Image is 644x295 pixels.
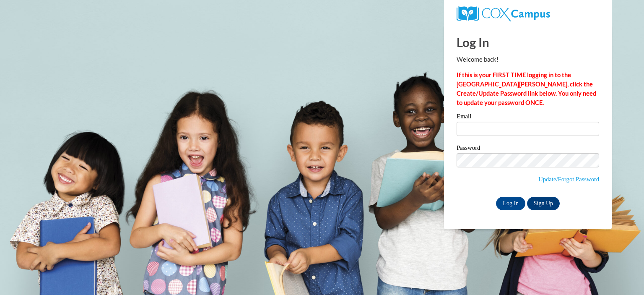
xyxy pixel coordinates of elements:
[457,34,599,51] h1: Log In
[457,6,550,21] img: COX Campus
[457,55,599,64] p: Welcome back!
[527,197,560,210] a: Sign Up
[457,113,599,122] label: Email
[496,197,525,210] input: Log In
[538,176,599,183] a: Update/Forgot Password
[457,145,599,153] label: Password
[457,71,596,106] strong: If this is your FIRST TIME logging in to the [GEOGRAPHIC_DATA][PERSON_NAME], click the Create/Upd...
[457,10,550,17] a: COX Campus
